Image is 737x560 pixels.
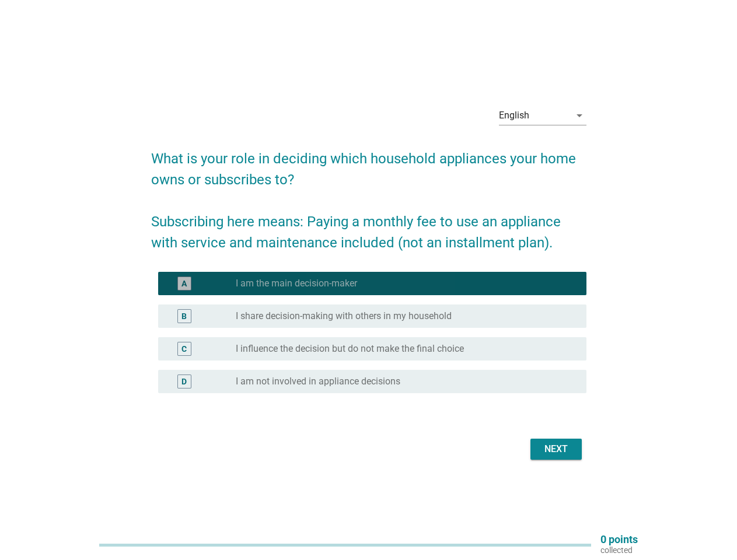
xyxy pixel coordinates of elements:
[236,376,400,387] label: I am not involved in appliance decisions
[600,545,638,555] p: collected
[151,136,586,253] h2: What is your role in deciding which household appliances your home owns or subscribes to? Subscri...
[236,278,357,289] label: I am the main decision-maker
[572,108,586,123] i: arrow_drop_down
[530,439,582,460] button: Next
[181,310,187,323] div: B
[181,278,187,290] div: A
[236,343,464,355] label: I influence the decision but do not make the final choice
[236,310,452,322] label: I share decision-making with others in my household
[181,343,187,355] div: C
[181,376,187,388] div: D
[600,534,638,545] p: 0 points
[540,442,572,456] div: Next
[499,110,529,121] div: English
